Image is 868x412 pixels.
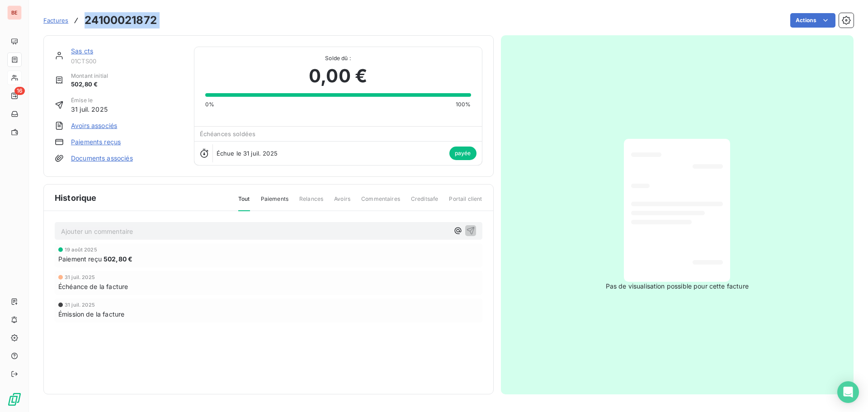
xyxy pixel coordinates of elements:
[71,121,117,130] a: Avoirs associés
[58,282,128,291] span: Échéance de la facture
[261,195,288,210] span: Paiements
[14,87,25,95] span: 16
[65,275,95,280] span: 31 juil. 2025
[7,5,22,20] div: BE
[65,247,97,252] span: 19 août 2025
[238,195,250,211] span: Tout
[205,100,214,109] span: 0%
[217,150,278,157] span: Échue le 31 juil. 2025
[449,147,476,160] span: payée
[71,96,108,104] span: Émise le
[43,16,68,25] a: Factures
[334,195,350,210] span: Avoirs
[43,17,68,24] span: Factures
[58,309,124,319] span: Émission de la facture
[65,302,95,308] span: 31 juil. 2025
[58,254,102,264] span: Paiement reçu
[71,72,108,80] span: Montant initial
[71,47,93,55] a: Sas cts
[309,62,367,90] span: 0,00 €
[790,13,835,28] button: Actions
[456,100,471,109] span: 100%
[55,192,97,204] span: Historique
[361,195,400,210] span: Commentaires
[71,80,108,89] span: 502,80 €
[71,104,108,114] span: 31 juil. 2025
[71,154,133,163] a: Documents associés
[7,392,22,407] img: Logo LeanPay
[85,12,157,28] h3: 24100021872
[71,57,183,65] span: 01CTS00
[299,195,323,210] span: Relances
[449,195,482,210] span: Portail client
[200,130,256,137] span: Échéances soldées
[606,282,749,291] span: Pas de visualisation possible pour cette facture
[205,54,471,62] span: Solde dû :
[411,195,439,210] span: Creditsafe
[104,254,132,264] span: 502,80 €
[837,381,859,403] div: Open Intercom Messenger
[71,137,121,147] a: Paiements reçus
